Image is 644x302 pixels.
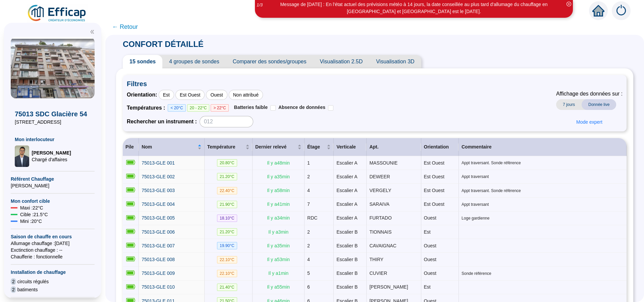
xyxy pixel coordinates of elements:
span: Est Ouest [424,174,444,179]
span: Escalier B [336,229,358,235]
span: Est Ouest [424,160,444,166]
span: 20 - 22°C [187,104,210,112]
span: Escalier B [336,257,358,262]
a: 75013-GLE 006 [142,229,175,236]
span: Il y a 3 min [268,229,288,235]
span: 21.20 °C [217,228,237,236]
span: Maxi : 22 °C [20,204,43,211]
span: Exctinction chauffage : -- [11,247,95,253]
span: Escalier B [336,243,358,248]
span: Appt traversant. Sonde référence [462,188,624,193]
div: Ouest [206,90,227,100]
span: 2 [11,278,16,285]
span: Il y a 35 min [267,243,290,248]
span: home [592,5,604,17]
span: Chaufferie : fonctionnelle [11,253,95,260]
span: Il y a 34 min [267,215,290,221]
span: Loge gardienne [462,216,624,221]
span: Est [424,229,431,235]
img: efficap energie logo [27,4,88,23]
span: Il y a 41 min [267,201,290,207]
span: CUVIER [369,270,387,276]
span: Mon confort cible [11,198,95,204]
span: Comparer des sondes/groupes [226,55,313,68]
a: 75013-GLE 010 [142,284,175,291]
input: 012 [200,116,253,127]
span: ← Retour [112,22,138,32]
span: Cible : 21.5 °C [20,211,48,218]
span: TIONNAIS [369,229,391,235]
span: Nom [142,143,196,150]
span: 22.40 °C [217,187,237,194]
span: Étage [307,143,325,150]
span: [STREET_ADDRESS] [15,119,91,125]
span: 75013-GLE 004 [142,201,175,207]
button: Mode expert [571,117,608,127]
span: 75013-GLE 003 [142,188,175,193]
span: Escalier A [336,174,357,179]
span: circuits régulés [17,278,49,285]
div: Message de [DATE] : En l'état actuel des prévisions météo à 14 jours, la date conseillée au plus ... [256,1,572,15]
span: 75013-GLE 005 [142,215,175,221]
span: 2 [307,174,310,179]
span: 15 sondes [123,55,162,68]
span: Température [207,143,244,150]
span: Est [424,284,431,290]
span: Affichage des données sur : [556,90,623,98]
span: DEWEER [369,174,390,179]
img: alerts [612,1,631,20]
span: 75013-GLE 002 [142,174,175,179]
span: VERGELY [369,188,391,193]
span: Escalier A [336,215,357,221]
span: 22.10 °C [217,270,237,277]
span: Installation de chauffage [11,269,95,276]
span: 5 [307,270,310,276]
span: > 22°C [211,104,228,112]
span: Mini : 20 °C [20,218,42,225]
span: Ouest [424,243,436,248]
span: Il y a 35 min [267,174,290,179]
span: [PERSON_NAME] [32,149,71,156]
span: FURTADO [369,215,391,221]
span: 2 [11,286,16,293]
div: Est [159,90,174,100]
span: [PERSON_NAME] [11,182,95,189]
span: [PERSON_NAME] [369,284,408,290]
span: 21.40 °C [217,284,237,291]
span: Escalier B [336,270,358,276]
span: Il y a 58 min [267,188,290,193]
span: THIRY [369,257,383,262]
span: 75013 SDC Glacière 54 [15,109,91,119]
span: CAVAIGNAC [369,243,396,248]
span: Batteries faible [234,105,268,110]
span: 6 [307,284,310,290]
a: 75013-GLE 003 [142,187,175,194]
span: Pile [125,144,134,149]
span: 75013-GLE 008 [142,257,175,262]
span: Escalier B [336,284,358,290]
span: double-left [90,29,95,34]
span: Dernier relevé [255,143,296,150]
span: MASSOUNIE [369,160,397,166]
span: Escalier A [336,188,357,193]
a: 75013-GLE 008 [142,256,175,263]
span: Appt traversant [462,202,624,207]
span: 2 [307,229,310,235]
span: Ouest [424,257,436,262]
span: Mon interlocuteur [15,136,91,143]
span: RDC [307,215,317,221]
th: Température [205,138,253,156]
span: Ouest [424,215,436,221]
th: Dernier relevé [253,138,305,156]
span: 75013-GLE 009 [142,270,175,276]
span: Rechercher un instrument : [127,118,197,126]
th: Verticale [334,138,367,156]
span: 2 [307,243,310,248]
th: Apt. [367,138,421,156]
span: 75013-GLE 007 [142,243,175,248]
span: Sonde référence [462,271,624,276]
span: Il y a 53 min [267,257,290,262]
span: batiments [17,286,38,293]
span: 21.90 °C [217,201,237,208]
div: Non attribué [229,90,263,100]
